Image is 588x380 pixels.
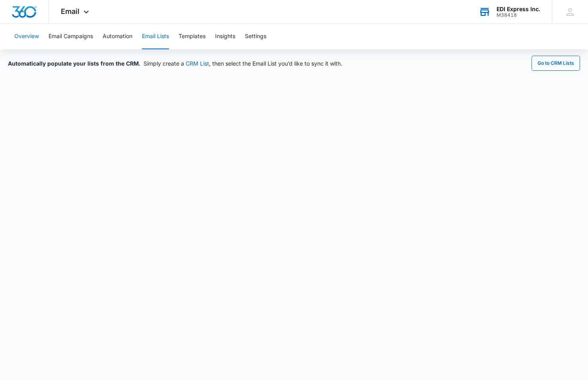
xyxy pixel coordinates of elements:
div: account id [497,12,540,18]
button: Go to CRM Lists [532,56,580,71]
span: Email [61,7,80,16]
span: Automatically populate your lists from the CRM. [8,60,140,67]
a: CRM List [186,60,209,67]
button: Email Campaigns [49,24,93,49]
button: Email Lists [142,24,169,49]
button: Automation [103,24,132,49]
button: Overview [14,24,39,49]
button: Insights [215,24,235,49]
button: Templates [179,24,206,49]
div: Simply create a , then select the Email List you’d like to sync it with. [8,59,342,68]
button: Settings [245,24,266,49]
div: account name [497,6,540,12]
